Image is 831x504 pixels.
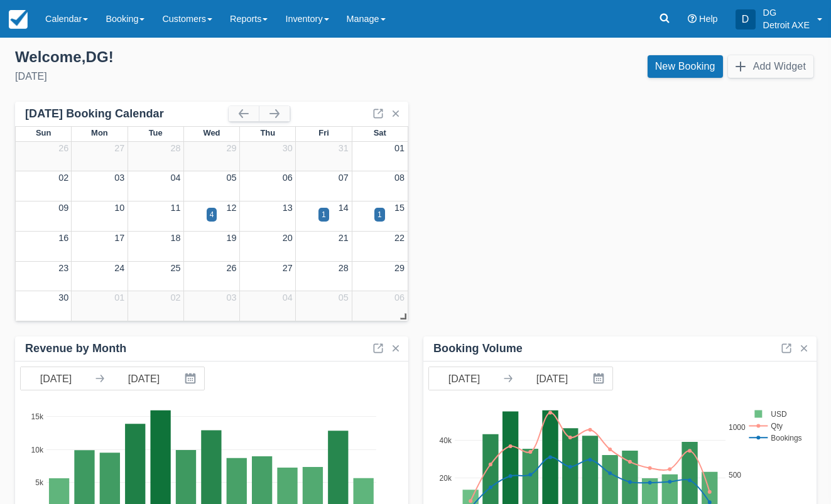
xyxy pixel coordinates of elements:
[394,263,405,273] a: 29
[114,143,124,153] a: 27
[688,14,697,23] i: Help
[203,128,220,137] span: Wed
[58,203,68,213] a: 09
[394,203,405,213] a: 15
[170,203,180,213] a: 11
[260,128,275,137] span: Thu
[283,143,293,153] a: 30
[517,367,587,390] input: End Date
[25,341,126,356] div: Revenue by Month
[433,341,523,356] div: Booking Volume
[227,263,237,273] a: 26
[763,6,810,19] p: DG
[15,48,406,67] div: Welcome , DG !
[36,128,51,137] span: Sun
[58,263,68,273] a: 23
[283,203,293,213] a: 13
[339,263,349,273] a: 28
[170,143,180,153] a: 28
[339,233,349,243] a: 21
[170,263,180,273] a: 25
[283,173,293,183] a: 06
[227,203,237,213] a: 12
[15,69,406,84] div: [DATE]
[227,143,237,153] a: 29
[283,292,293,303] a: 04
[339,203,349,213] a: 14
[149,128,163,137] span: Tue
[210,209,214,220] div: 4
[25,107,229,121] div: [DATE] Booking Calendar
[283,263,293,273] a: 27
[227,233,237,243] a: 19
[394,173,405,183] a: 08
[21,367,91,390] input: Start Date
[736,9,756,29] div: D
[339,143,349,153] a: 31
[114,203,124,213] a: 10
[109,367,179,390] input: End Date
[394,143,405,153] a: 01
[170,292,180,303] a: 02
[9,10,28,29] img: checkfront-main-nav-mini-logo.png
[322,209,326,220] div: 1
[339,173,349,183] a: 07
[170,233,180,243] a: 18
[114,292,124,303] a: 01
[699,14,718,24] span: Help
[179,367,204,390] button: Interact with the calendar and add the check-in date for your trip.
[114,173,124,183] a: 03
[227,173,237,183] a: 05
[114,233,124,243] a: 17
[763,19,810,31] p: Detroit AXE
[58,173,68,183] a: 02
[728,55,813,78] button: Add Widget
[227,292,237,303] a: 03
[339,292,349,303] a: 05
[283,233,293,243] a: 20
[318,128,329,137] span: Fri
[429,367,499,390] input: Start Date
[377,209,382,220] div: 1
[58,292,68,303] a: 30
[170,173,180,183] a: 04
[394,292,405,303] a: 06
[58,233,68,243] a: 16
[58,143,68,153] a: 26
[394,233,405,243] a: 22
[648,55,723,78] a: New Booking
[587,367,612,390] button: Interact with the calendar and add the check-in date for your trip.
[374,128,386,137] span: Sat
[91,128,108,137] span: Mon
[114,263,124,273] a: 24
